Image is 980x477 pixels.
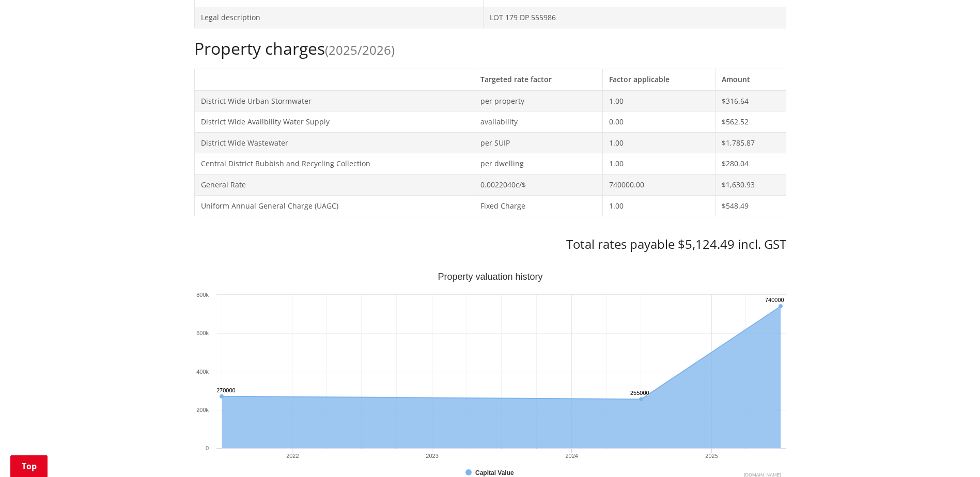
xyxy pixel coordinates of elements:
[196,369,209,375] text: 400k
[10,455,48,477] a: Top
[474,132,603,153] td: per SUIP
[474,153,603,174] td: per dwelling
[715,132,786,153] td: $1,785.87
[474,90,603,112] td: per property
[483,7,786,28] td: LOT 179 DP 555986
[630,390,649,396] text: 255000
[474,174,603,195] td: 0.0022040c/$
[603,90,715,112] td: 1.00
[715,112,786,133] td: $562.52
[565,453,578,459] text: 2024
[474,195,603,216] td: Fixed Charge
[715,195,786,216] td: $548.49
[196,407,209,413] text: 200k
[194,153,474,174] td: Central District Rubbish and Recycling Collection
[194,90,474,112] td: District Wide Urban Stormwater
[932,434,970,471] iframe: Messenger Launcher
[603,132,715,153] td: 1.00
[438,272,542,282] text: Property valuation history
[325,41,395,58] span: (2025/2026)
[194,132,474,153] td: District Wide Wastewater
[639,397,643,401] path: Sunday, Jun 30, 12:00, 255,000. Capital Value.
[196,292,209,298] text: 800k
[715,90,786,112] td: $316.64
[220,394,224,399] path: Wednesday, Jun 30, 12:00, 270,000. Capital Value.
[705,453,718,459] text: 2025
[426,453,438,459] text: 2023
[286,453,299,459] text: 2022
[194,174,474,195] td: General Rate
[474,69,603,90] th: Targeted rate factor
[474,112,603,133] td: availability
[603,112,715,133] td: 0.00
[603,195,715,216] td: 1.00
[715,153,786,174] td: $280.04
[194,39,786,58] h2: Property charges
[194,237,786,252] h3: Total rates payable $5,124.49 incl. GST
[603,153,715,174] td: 1.00
[603,69,715,90] th: Factor applicable
[194,195,474,216] td: Uniform Annual General Charge (UAGC)
[205,445,208,451] text: 0
[194,112,474,133] td: District Wide Availbility Water Supply
[216,387,236,393] text: 270000
[765,297,784,303] text: 740000
[603,174,715,195] td: 740000.00
[779,304,783,308] path: Monday, Jun 30, 12:00, 740,000. Capital Value.
[194,7,483,28] td: Legal description
[715,174,786,195] td: $1,630.93
[196,330,209,336] text: 600k
[715,69,786,90] th: Amount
